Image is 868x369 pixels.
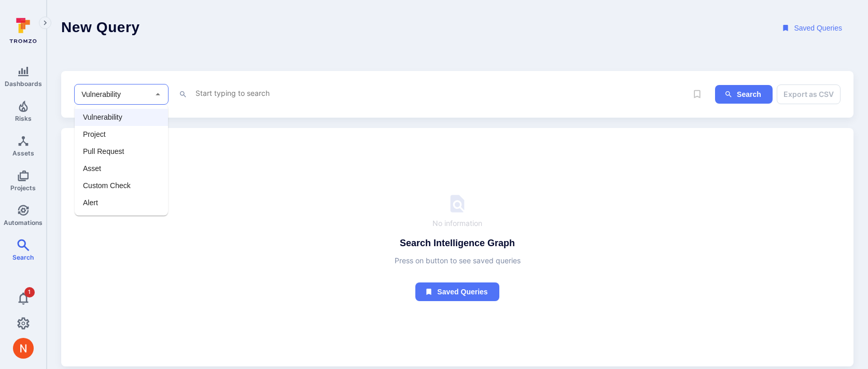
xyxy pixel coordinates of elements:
[415,266,499,302] a: Saved queries
[15,115,32,122] span: Risks
[61,19,140,38] h1: New Query
[75,160,168,177] li: Asset
[5,80,42,88] span: Dashboards
[75,194,168,211] li: Alert
[12,149,34,157] span: Assets
[75,109,168,126] li: Vulnerability
[39,17,51,29] button: Expand navigation menu
[400,237,515,249] h4: Search Intelligence Graph
[777,84,841,104] button: Export as CSV
[13,338,34,359] div: Neeren Patki
[24,287,35,297] span: 1
[10,184,36,192] span: Projects
[688,84,707,104] span: Save query
[13,338,34,359] img: ACg8ocIprwjrgDQnDsNSk9Ghn5p5-B8DpAKWoJ5Gi9syOE4K59tr4Q=s96-c
[75,177,168,194] li: Custom Check
[4,219,43,226] span: Automations
[194,87,687,100] textarea: Intelligence Graph search area
[41,19,49,27] i: Expand navigation menu
[432,218,482,229] span: No information
[772,19,853,38] button: Saved Queries
[79,89,148,100] input: Select basic entity
[715,85,773,104] button: ig-search
[12,253,34,261] span: Search
[75,143,168,160] li: Pull Request
[415,282,499,302] button: Saved queries
[151,88,164,101] button: Close
[75,126,168,143] li: Project
[395,256,521,266] span: Press on button to see saved queries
